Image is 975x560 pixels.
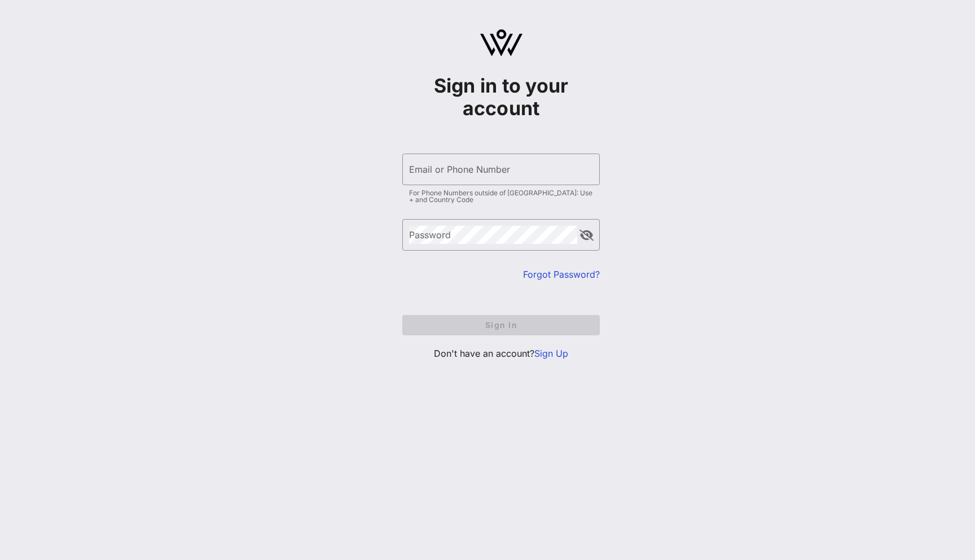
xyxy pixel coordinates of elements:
div: For Phone Numbers outside of [GEOGRAPHIC_DATA]: Use + and Country Code [409,190,593,203]
h1: Sign in to your account [402,75,600,120]
p: Don't have an account? [402,347,600,360]
button: append icon [579,230,594,241]
img: logo.svg [480,29,522,56]
a: Sign Up [534,348,568,359]
a: Forgot Password? [523,269,600,280]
